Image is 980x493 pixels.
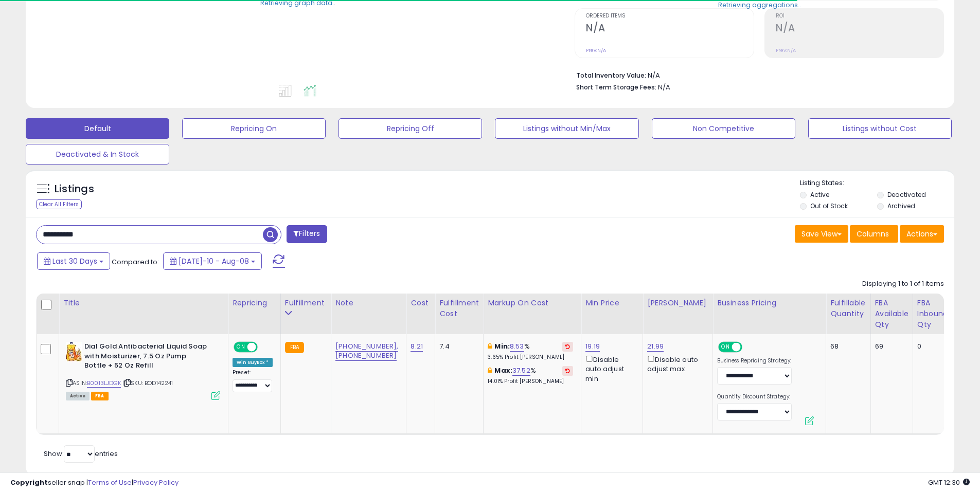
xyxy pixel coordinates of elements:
span: Show: entries [44,449,118,459]
button: Default [26,118,169,139]
span: ON [235,343,247,352]
div: Fulfillment Cost [439,298,479,319]
div: FBA inbound Qty [917,298,948,330]
div: [PERSON_NAME] [647,298,708,308]
div: Markup on Cost [488,298,577,308]
b: Max: [494,366,512,375]
label: Active [810,190,829,199]
div: 68 [830,342,862,351]
div: Fulfillment [285,298,327,308]
div: Business Pricing [717,298,822,308]
strong: Copyright [10,478,48,487]
div: Min Price [585,298,638,308]
th: The percentage added to the cost of goods (COGS) that forms the calculator for Min & Max prices. [484,294,581,334]
a: 21.99 [647,341,664,352]
a: 8.53 [510,341,524,352]
button: Deactivated & In Stock [26,144,169,165]
img: 51ss52orNjL._SL40_.jpg [66,342,82,362]
span: OFF [256,343,273,352]
label: Quantity Discount Strategy: [717,393,792,400]
a: 37.52 [512,366,530,376]
div: FBA Available Qty [875,298,908,330]
span: | SKU: BOD142241 [122,379,173,387]
div: ASIN: [66,342,220,399]
button: Listings without Cost [808,118,952,139]
div: % [488,342,573,361]
div: Fulfillable Quantity [830,298,866,319]
p: 14.01% Profit [PERSON_NAME] [488,378,573,385]
span: 2025-09-8 12:30 GMT [928,478,970,487]
div: Note [335,298,402,308]
div: Cost [411,298,431,308]
div: 0 [917,342,945,351]
div: Preset: [233,369,273,392]
div: Win BuyBox * [233,358,273,367]
button: Filters [287,225,327,243]
div: seller snap | | [10,478,179,488]
div: % [488,366,573,385]
div: Repricing [233,298,276,308]
a: 19.19 [585,341,600,352]
button: Save View [795,225,848,243]
div: 7.4 [439,342,475,351]
button: Non Competitive [652,118,795,139]
span: [DATE]-10 - Aug-08 [179,256,249,266]
div: 69 [875,342,905,351]
a: B00I3LJDGK [87,379,121,388]
div: Disable auto adjust max [647,354,705,374]
div: Displaying 1 to 1 of 1 items [862,279,944,289]
span: OFF [741,343,757,352]
a: Terms of Use [88,478,132,487]
button: [DATE]-10 - Aug-08 [163,252,262,270]
h5: Listings [55,182,94,196]
a: Privacy Policy [133,478,179,487]
div: Title [63,298,224,308]
label: Archived [887,202,915,210]
span: ON [719,343,732,352]
div: Clear All Filters [36,199,82,209]
button: Actions [900,225,944,243]
button: Listings without Min/Max [495,118,638,139]
a: [PHONE_NUMBER], [PHONE_NUMBER] [335,341,398,361]
small: FBA [285,342,304,353]
div: Disable auto adjust min [585,354,635,384]
label: Out of Stock [810,202,848,210]
p: 3.65% Profit [PERSON_NAME] [488,354,573,361]
p: Listing States: [800,178,954,188]
a: 8.21 [411,341,423,352]
button: Repricing Off [338,118,482,139]
span: Compared to: [112,257,159,267]
span: All listings currently available for purchase on Amazon [66,392,90,400]
button: Repricing On [182,118,326,139]
b: Min: [494,341,510,351]
label: Business Repricing Strategy: [717,357,792,364]
button: Columns [850,225,898,243]
b: Dial Gold Antibacterial Liquid Soap with Moisturizer, 7.5 Oz Pump Bottle + 52 Oz Refill [84,342,209,373]
label: Deactivated [887,190,926,199]
button: Last 30 Days [37,252,110,270]
span: FBA [91,392,109,400]
span: Columns [857,229,889,239]
span: Last 30 Days [52,256,97,266]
